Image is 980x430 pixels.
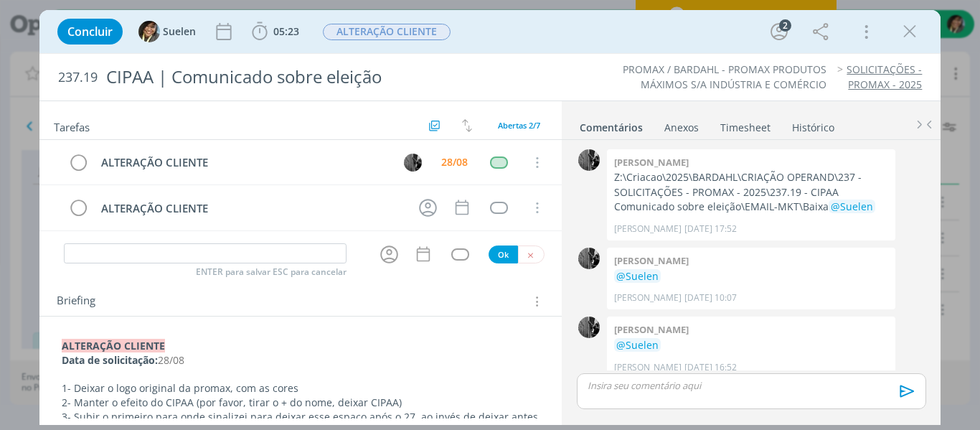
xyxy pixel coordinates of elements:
button: Concluir [57,19,123,45]
img: P [578,149,600,171]
span: Briefing [57,292,95,311]
b: [PERSON_NAME] [614,254,689,267]
span: 237.19 [58,70,98,85]
span: 28/08 [158,353,184,367]
p: [PERSON_NAME] [614,223,682,235]
button: SSuelen [138,21,196,42]
p: 2- Manter o efeito do CIPAA (por favor, tirar o + do nome, deixar CIPAA) [62,396,540,410]
div: 28/08 [441,157,468,167]
span: @Suelen [616,269,659,283]
img: S [138,21,160,42]
span: ALTERAÇÃO CLIENTE [323,24,451,40]
span: Tarefas [54,117,90,134]
p: Z:\Criacao\2025\BARDAHL\CRIAÇÃO OPERAND\237 - SOLICITAÇÕES - PROMAX - 2025\237.19 - CIPAA Comunic... [614,170,888,214]
div: ALTERAÇÃO CLIENTE [95,200,406,218]
b: [PERSON_NAME] [614,323,689,336]
span: 05:23 [273,24,299,38]
strong: ALTERAÇÃO CLIENTE [62,339,165,352]
a: PROMAX / BARDAHL - PROMAX PRODUTOS MÁXIMOS S/A INDÚSTRIA E COMÉRCIO [623,62,826,90]
a: SOLICITAÇÕES - PROMAX - 2025 [847,62,922,90]
a: Comentários [579,114,644,135]
img: P [578,317,600,338]
strong: Data de solicitação: [62,353,158,367]
span: Abertas 2/7 [498,120,540,131]
a: Timesheet [720,114,771,135]
img: P [578,248,600,269]
span: [DATE] 10:07 [684,291,737,304]
p: [PERSON_NAME] [614,361,682,374]
button: ALTERAÇÃO CLIENTE [322,23,451,41]
button: P [402,151,423,173]
span: ENTER para salvar ESC para cancelar [196,266,347,278]
div: dialog [39,10,941,425]
div: ALTERAÇÃO CLIENTE [95,154,391,172]
div: Anexos [664,121,699,135]
img: P [404,154,422,172]
button: Ok [489,246,518,263]
b: [PERSON_NAME] [614,156,689,169]
div: 2 [779,19,791,32]
p: 1- Deixar o logo original da promax, com as cores [62,381,540,396]
button: 2 [768,20,791,43]
span: [DATE] 17:52 [684,223,737,235]
span: Concluir [67,26,113,37]
span: @Suelen [616,338,659,352]
span: Suelen [163,27,196,37]
p: [PERSON_NAME] [614,291,682,304]
span: @Suelen [831,200,873,213]
span: [DATE] 16:52 [684,361,737,374]
button: 05:23 [248,20,303,43]
a: Histórico [791,114,835,135]
div: CIPAA | Comunicado sobre eleição [100,60,556,95]
img: arrow-down-up.svg [462,119,472,132]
